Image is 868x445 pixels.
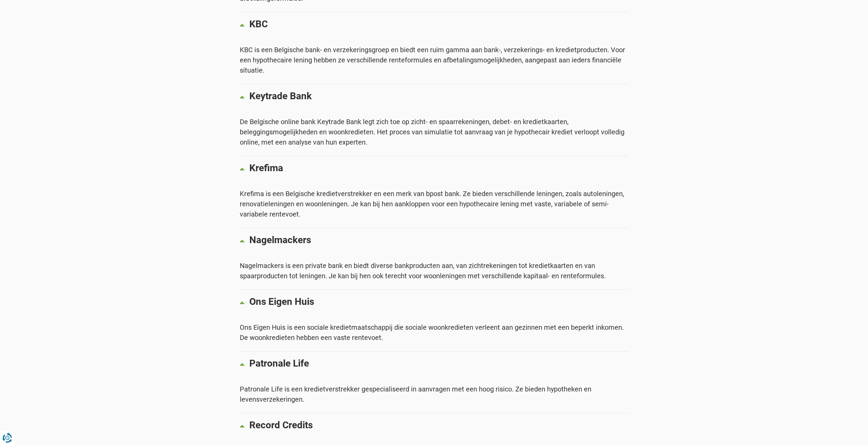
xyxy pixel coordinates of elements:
p: Nagelmackers [249,235,628,245]
div: KBC is een Belgische bank- en verzekeringsgroep en biedt een ruim gamma aan bank-, verzekerings- ... [240,45,629,75]
div: Patronale Life is een kredietverstrekker gespecialiseerd in aanvragen met een hoog risico. Ze bie... [240,384,629,404]
p: Keytrade Bank [249,91,628,101]
div: Nagelmackers is een private bank en biedt diverse bankproducten aan, van zichtrekeningen tot kred... [240,261,629,281]
a: Keytrade Bank [240,84,629,112]
div: Ons Eigen Huis is een sociale kredietmaatschappij die sociale woonkredieten verleent aan gezinnen... [240,322,629,343]
p: Ons Eigen Huis [249,297,628,307]
p: Patronale Life [249,358,628,369]
p: Krefima [249,163,628,173]
a: Krefima [240,156,629,183]
div: Krefima is een Belgische kredietverstrekker en een merk van bpost bank. Ze bieden verschillende l... [240,189,629,219]
p: KBC [249,19,628,29]
div: De Belgische online bank Keytrade Bank legt zich toe op zicht- en spaarrekeningen, debet- en kred... [240,117,629,147]
a: Nagelmackers [240,228,629,255]
a: KBC [240,12,629,40]
a: Record Credits [240,413,629,441]
a: Patronale Life [240,352,629,379]
a: Ons Eigen Huis [240,290,629,317]
p: Record Credits [249,420,628,430]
